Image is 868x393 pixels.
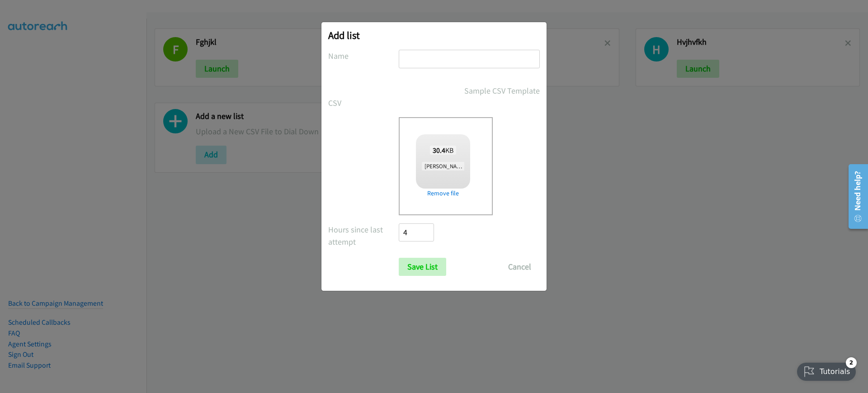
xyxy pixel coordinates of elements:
[328,50,399,62] label: Name
[792,354,861,386] iframe: Checklist
[842,161,868,232] iframe: Resource Center
[328,97,399,109] label: CSV
[500,258,540,276] button: Cancel
[464,85,540,97] a: Sample CSV Template
[399,258,446,276] input: Save List
[422,162,570,170] span: [PERSON_NAME] + NetApp BANT Q225 Aug-Oct - TAL IN.csv
[416,189,470,198] a: Remove file
[433,146,445,155] strong: 30.4
[328,29,540,42] h2: Add list
[430,146,457,155] span: KB
[328,223,399,248] label: Hours since last attempt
